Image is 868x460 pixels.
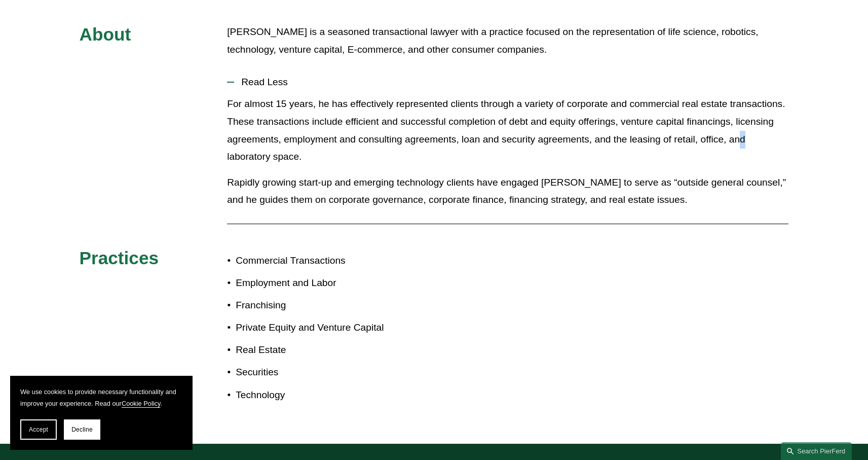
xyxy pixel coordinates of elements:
[10,376,193,450] section: Cookie banner
[71,426,93,433] span: Decline
[64,419,100,440] button: Decline
[80,24,131,44] span: About
[236,252,434,270] p: Commercial Transactions
[29,426,48,433] span: Accept
[227,95,788,216] div: Read Less
[236,364,434,381] p: Securities
[20,386,182,409] p: We use cookies to provide necessary functionality and improve your experience. Read our .
[227,95,788,165] p: For almost 15 years, he has effectively represented clients through a variety of corporate and co...
[20,419,57,440] button: Accept
[236,341,434,359] p: Real Estate
[236,297,434,314] p: Franchising
[236,319,434,337] p: Private Equity and Venture Capital
[236,274,434,292] p: Employment and Labor
[236,386,434,404] p: Technology
[227,23,788,58] p: [PERSON_NAME] is a seasoned transactional lawyer with a practice focused on the representation of...
[122,400,161,407] a: Cookie Policy
[781,442,852,460] a: Search this site
[80,248,159,268] span: Practices
[234,77,788,88] span: Read Less
[227,69,788,95] button: Read Less
[227,174,788,209] p: Rapidly growing start-up and emerging technology clients have engaged [PERSON_NAME] to serve as “...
